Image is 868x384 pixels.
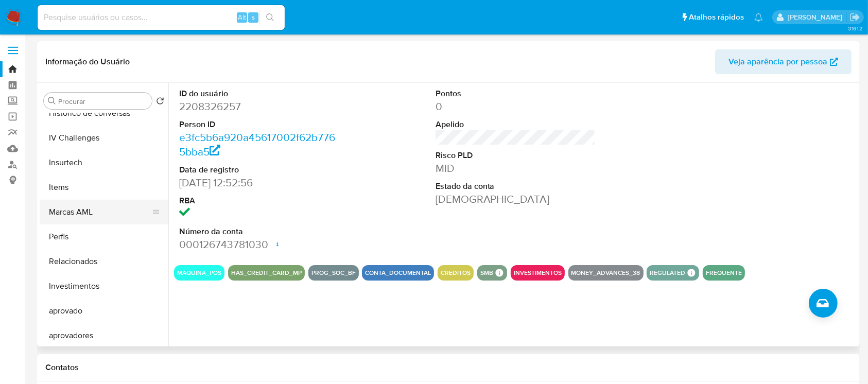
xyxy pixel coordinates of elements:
[40,150,168,175] button: Insurtech
[38,11,285,24] input: Pesquise usuários ou casos...
[436,181,596,192] dt: Estado da conta
[179,176,340,190] dd: [DATE] 12:52:56
[436,192,596,206] dd: [DEMOGRAPHIC_DATA]
[179,119,340,130] dt: Person ID
[45,57,130,67] h1: Informação do Usuário
[40,323,168,348] button: aprovadores
[40,274,168,299] button: Investimentos
[58,97,148,106] input: Procurar
[40,175,168,200] button: Items
[156,97,164,108] button: Retornar ao pedido padrão
[40,101,168,126] button: Histórico de conversas
[179,195,340,206] dt: RBA
[179,164,340,176] dt: Data de registro
[252,12,255,22] span: s
[436,88,596,99] dt: Pontos
[40,126,168,150] button: IV Challenges
[788,12,846,22] p: weverton.gomes@mercadopago.com.br
[238,12,246,22] span: Alt
[45,362,852,373] h1: Contatos
[754,13,763,22] a: Notificações
[40,249,168,274] button: Relacionados
[689,12,744,23] span: Atalhos rápidos
[40,224,168,249] button: Perfis
[179,99,340,114] dd: 2208326257
[259,10,281,25] button: search-icon
[715,49,852,74] button: Veja aparência por pessoa
[48,97,56,105] button: Procurar
[179,237,340,252] dd: 000126743781030
[179,88,340,99] dt: ID do usuário
[436,119,596,130] dt: Apelido
[728,49,827,74] span: Veja aparência por pessoa
[849,12,860,23] a: Sair
[179,226,340,237] dt: Número da conta
[40,200,160,224] button: Marcas AML
[436,150,596,161] dt: Risco PLD
[40,299,168,323] button: aprovado
[436,161,596,176] dd: MID
[436,99,596,114] dd: 0
[179,130,335,159] a: e3fc5b6a920a45617002f62b7765bba5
